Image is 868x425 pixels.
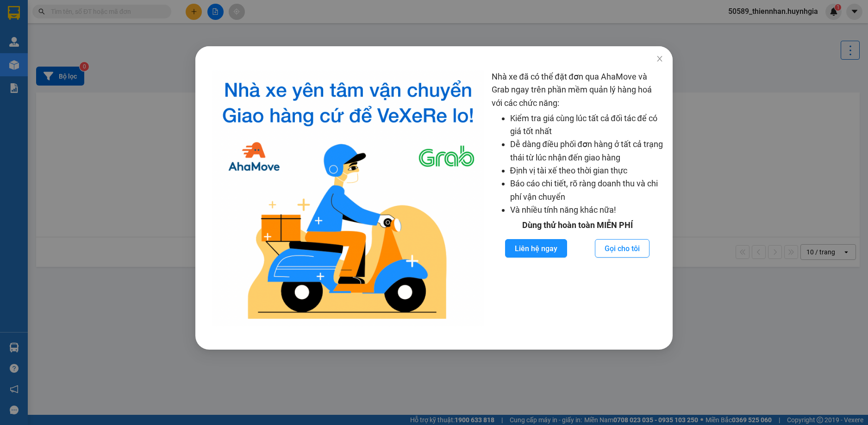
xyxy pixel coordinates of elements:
button: Close [647,46,673,72]
div: Dùng thử hoàn toàn MIỄN PHÍ [491,219,663,232]
li: Kiểm tra giá cùng lúc tất cả đối tác để có giá tốt nhất [510,112,663,138]
span: close [656,55,663,62]
span: Liên hệ ngay [515,243,557,254]
span: Gọi cho tôi [605,243,640,254]
li: Và nhiều tính năng khác nữa! [510,203,663,216]
div: Nhà xe đã có thể đặt đơn qua AhaMove và Grab ngay trên phần mềm quản lý hàng hoá với các chức năng: [491,70,663,326]
li: Định vị tài xế theo thời gian thực [510,164,663,177]
img: logo [212,70,484,326]
li: Dễ dàng điều phối đơn hàng ở tất cả trạng thái từ lúc nhận đến giao hàng [510,138,663,164]
button: Gọi cho tôi [595,239,649,258]
button: Liên hệ ngay [505,239,567,258]
li: Báo cáo chi tiết, rõ ràng doanh thu và chi phí vận chuyển [510,177,663,203]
